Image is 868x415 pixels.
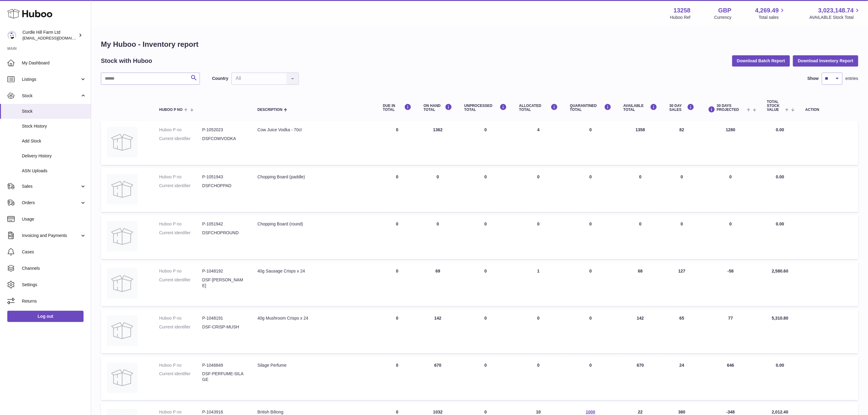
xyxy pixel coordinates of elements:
[202,136,245,142] dd: DSFCOWVODKA
[257,362,371,368] div: Silage Perfume
[159,230,202,236] dt: Current identifier
[664,215,701,259] td: 0
[717,104,745,112] span: 30 DAYS PROJECTED
[759,15,786,20] span: Total sales
[257,221,371,227] div: Chopping Board (round)
[22,200,80,206] span: Orders
[22,153,86,159] span: Delivery History
[670,15,691,20] div: Huboo Ref
[7,311,84,322] a: Log out
[424,104,452,112] div: ON HAND Total
[513,121,564,165] td: 4
[257,268,371,274] div: 40g Sausage Crisps x 24
[458,356,513,400] td: 0
[664,309,701,353] td: 65
[257,127,371,133] div: Cow Juice Vodka - 70cl
[700,262,761,306] td: -58
[202,183,245,189] dd: DSFCHOPPAD
[159,277,202,289] dt: Current identifier
[107,174,137,204] img: product image
[101,57,152,65] h2: Stock with Huboo
[670,104,695,112] div: 30 DAY SALES
[700,121,761,165] td: 1280
[202,221,245,227] dd: P-1051942
[202,409,245,415] dd: P-1043916
[664,262,701,306] td: 127
[417,168,458,212] td: 0
[377,215,417,259] td: 0
[700,309,761,353] td: 77
[464,104,507,112] div: UNPROCESSED Total
[458,262,513,306] td: 0
[159,409,202,415] dt: Huboo P no
[519,104,558,112] div: ALLOCATED Total
[202,277,245,289] dd: DSF-[PERSON_NAME]
[586,410,595,414] a: 1000
[417,356,458,400] td: 670
[159,108,183,112] span: Huboo P no
[772,410,788,414] span: 2,012.40
[513,309,564,353] td: 0
[202,174,245,180] dd: P-1051943
[458,309,513,353] td: 0
[793,55,858,66] button: Download Inventory Report
[664,356,701,400] td: 24
[805,108,852,112] div: Action
[202,127,245,133] dd: P-1052023
[617,309,664,353] td: 142
[589,269,592,273] span: 0
[617,356,664,400] td: 670
[417,215,458,259] td: 0
[776,221,784,226] span: 0.00
[417,262,458,306] td: 69
[809,15,861,20] span: AVAILABLE Stock Total
[809,6,861,20] a: 3,023,148.74 AVAILABLE Stock Total
[377,121,417,165] td: 0
[101,39,858,49] h1: My Huboo - Inventory report
[22,108,86,114] span: Stock
[377,168,417,212] td: 0
[107,221,137,252] img: product image
[159,324,202,330] dt: Current identifier
[674,6,691,15] strong: 13258
[589,363,592,368] span: 0
[589,174,592,179] span: 0
[513,215,564,259] td: 0
[202,324,245,330] dd: DSF-CRISP-MUSH
[776,363,784,368] span: 0.00
[202,230,245,236] dd: DSFCHOPROUND
[377,309,417,353] td: 0
[22,77,80,82] span: Listings
[377,356,417,400] td: 0
[617,262,664,306] td: 68
[22,183,80,189] span: Sales
[772,269,788,273] span: 2,580.60
[159,127,202,133] dt: Huboo P no
[107,362,137,393] img: product image
[159,315,202,321] dt: Huboo P no
[22,282,86,288] span: Settings
[202,315,245,321] dd: P-1048191
[617,215,664,259] td: 0
[22,93,80,99] span: Stock
[458,121,513,165] td: 0
[159,371,202,382] dt: Current identifier
[664,121,701,165] td: 82
[159,136,202,142] dt: Current identifier
[22,29,77,41] div: Curdle Hill Farm Ltd
[513,262,564,306] td: 1
[617,121,664,165] td: 1358
[818,6,854,15] span: 3,023,148.74
[623,104,657,112] div: AVAILABLE Total
[107,127,137,157] img: product image
[7,31,16,40] img: internalAdmin-13258@internal.huboo.com
[755,6,786,20] a: 4,269.49 Total sales
[107,268,137,299] img: product image
[732,55,790,66] button: Download Batch Report
[202,362,245,368] dd: P-1046849
[159,221,202,227] dt: Huboo P no
[417,309,458,353] td: 142
[22,266,86,271] span: Channels
[257,409,371,415] div: British Biltong
[22,138,86,144] span: Add Stock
